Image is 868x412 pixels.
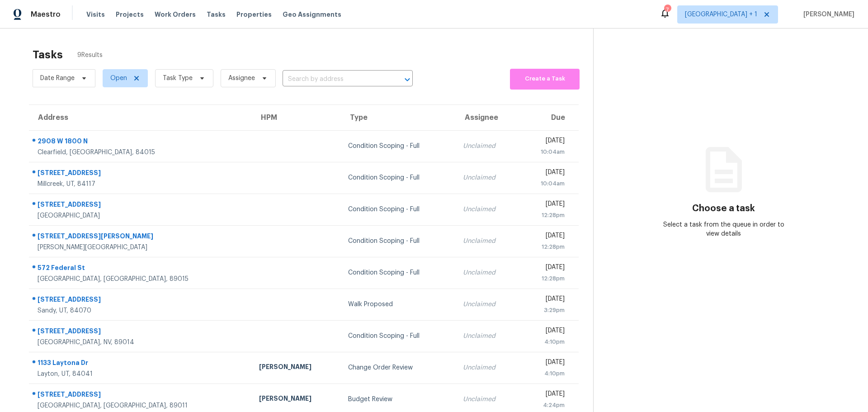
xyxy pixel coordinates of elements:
[259,362,334,374] div: [PERSON_NAME]
[526,274,565,283] div: 12:28pm
[236,10,272,19] span: Properties
[526,263,565,274] div: [DATE]
[29,105,252,130] th: Address
[526,136,565,147] div: [DATE]
[38,263,245,275] div: 572 Federal St
[526,211,565,220] div: 12:28pm
[116,10,144,19] span: Projects
[110,74,127,83] span: Open
[86,10,105,19] span: Visits
[463,300,511,309] div: Unclaimed
[163,74,193,83] span: Task Type
[348,363,448,372] div: Change Order Review
[526,199,565,211] div: [DATE]
[38,338,245,347] div: [GEOGRAPHIC_DATA], NV, 89014
[38,137,245,148] div: 2908 W 1800 N
[228,74,255,83] span: Assignee
[38,200,245,211] div: [STREET_ADDRESS]
[33,50,63,59] h2: Tasks
[207,11,226,18] span: Tasks
[40,74,75,83] span: Date Range
[348,173,448,182] div: Condition Scoping - Full
[348,300,448,309] div: Walk Proposed
[692,204,755,213] h3: Choose a task
[38,295,245,306] div: [STREET_ADDRESS]
[463,395,511,404] div: Unclaimed
[514,74,575,84] span: Create a Task
[526,179,565,188] div: 10:04am
[283,10,341,19] span: Geo Assignments
[526,389,565,401] div: [DATE]
[456,105,519,130] th: Assignee
[463,173,511,182] div: Unclaimed
[38,306,245,315] div: Sandy, UT, 84070
[463,205,511,214] div: Unclaimed
[341,105,456,130] th: Type
[526,147,565,156] div: 10:04am
[526,358,565,369] div: [DATE]
[800,10,854,19] span: [PERSON_NAME]
[664,5,670,14] div: 7
[659,220,789,238] div: Select a task from the queue in order to view details
[77,51,103,60] span: 9 Results
[31,10,61,19] span: Maestro
[348,205,448,214] div: Condition Scoping - Full
[463,237,511,246] div: Unclaimed
[463,331,511,341] div: Unclaimed
[38,243,245,252] div: [PERSON_NAME][GEOGRAPHIC_DATA]
[510,69,580,90] button: Create a Task
[348,331,448,341] div: Condition Scoping - Full
[348,237,448,246] div: Condition Scoping - Full
[38,390,245,401] div: [STREET_ADDRESS]
[526,369,565,378] div: 4:10pm
[463,363,511,372] div: Unclaimed
[463,142,511,151] div: Unclaimed
[526,401,565,410] div: 4:24pm
[38,168,245,180] div: [STREET_ADDRESS]
[526,306,565,315] div: 3:29pm
[38,369,245,379] div: Layton, UT, 84041
[38,275,245,284] div: [GEOGRAPHIC_DATA], [GEOGRAPHIC_DATA], 89015
[38,401,245,410] div: [GEOGRAPHIC_DATA], [GEOGRAPHIC_DATA], 89011
[259,394,334,405] div: [PERSON_NAME]
[685,10,757,19] span: [GEOGRAPHIC_DATA] + 1
[526,294,565,306] div: [DATE]
[283,72,387,86] input: Search by address
[38,180,245,189] div: Millcreek, UT, 84117
[401,73,414,86] button: Open
[155,10,196,19] span: Work Orders
[348,268,448,277] div: Condition Scoping - Full
[348,142,448,151] div: Condition Scoping - Full
[348,395,448,404] div: Budget Review
[526,168,565,179] div: [DATE]
[38,232,245,243] div: [STREET_ADDRESS][PERSON_NAME]
[526,242,565,251] div: 12:28pm
[38,327,245,338] div: [STREET_ADDRESS]
[252,105,341,130] th: HPM
[463,268,511,277] div: Unclaimed
[526,231,565,242] div: [DATE]
[526,326,565,337] div: [DATE]
[38,358,245,369] div: 1133 Laytona Dr
[526,337,565,346] div: 4:10pm
[519,105,579,130] th: Due
[38,148,245,157] div: Clearfield, [GEOGRAPHIC_DATA], 84015
[38,211,245,220] div: [GEOGRAPHIC_DATA]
